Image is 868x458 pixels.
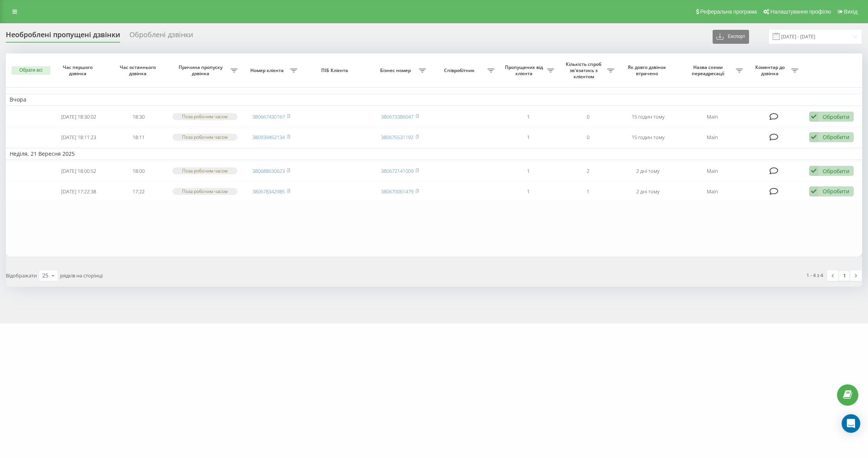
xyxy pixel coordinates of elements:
[823,113,849,121] div: Обробити
[252,113,285,120] a: 380667430167
[823,188,849,195] div: Обробити
[381,188,413,195] a: 380670061479
[842,414,860,433] div: Open Intercom Messenger
[252,134,285,141] a: 380939452134
[678,107,747,126] td: Main
[770,9,831,15] span: Налаштування профілю
[558,107,618,126] td: 0
[49,107,109,126] td: [DATE] 18:30:02
[108,182,169,201] td: 17:22
[558,162,618,181] td: 2
[172,188,237,195] div: Поза робочим часом
[49,182,109,201] td: [DATE] 17:22:38
[252,188,285,195] a: 380678342985
[682,64,736,76] span: Назва схеми переадресації
[625,64,672,76] span: Як довго дзвінок втрачено
[6,94,862,105] td: Вчора
[12,66,50,75] button: Обрати всі
[374,67,419,74] span: Бізнес номер
[558,182,618,201] td: 1
[108,162,169,181] td: 18:00
[49,128,109,147] td: [DATE] 18:11:23
[562,61,607,79] span: Кількість спроб зв'язатись з клієнтом
[172,167,237,174] div: Поза робочим часом
[172,64,231,76] span: Причина пропуску дзвінка
[678,128,747,147] td: Main
[678,162,747,181] td: Main
[844,9,858,15] span: Вихід
[618,182,678,201] td: 2 дні тому
[678,182,747,201] td: Main
[381,134,413,141] a: 380675531192
[6,148,862,160] td: Неділя, 21 Вересня 2025
[618,107,678,126] td: 15 годин тому
[823,167,849,175] div: Обробити
[498,182,558,201] td: 1
[381,113,413,120] a: 380673386047
[618,128,678,147] td: 15 годин тому
[245,67,291,74] span: Номер клієнта
[55,64,102,76] span: Час першого дзвінка
[502,64,548,76] span: Пропущених від клієнта
[713,30,749,44] button: Експорт
[108,107,169,126] td: 18:30
[806,271,823,279] div: 1 - 4 з 4
[434,67,487,74] span: Співробітник
[308,67,363,74] span: ПІБ Клієнта
[498,107,558,126] td: 1
[6,272,37,279] span: Відображати
[42,272,48,279] div: 25
[115,64,162,76] span: Час останнього дзвінка
[6,31,120,43] div: Необроблені пропущені дзвінки
[60,272,103,279] span: рядків на сторінці
[498,128,558,147] td: 1
[823,133,849,141] div: Обробити
[172,134,237,140] div: Поза робочим часом
[498,162,558,181] td: 1
[751,64,792,76] span: Коментар до дзвінка
[618,162,678,181] td: 2 дні тому
[108,128,169,147] td: 18:11
[49,162,109,181] td: [DATE] 18:00:52
[839,270,850,281] a: 1
[172,113,237,120] div: Поза робочим часом
[252,167,285,174] a: 380688630623
[700,9,757,15] span: Реферальна програма
[129,31,193,43] div: Оброблені дзвінки
[381,167,413,174] a: 380672141009
[558,128,618,147] td: 0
